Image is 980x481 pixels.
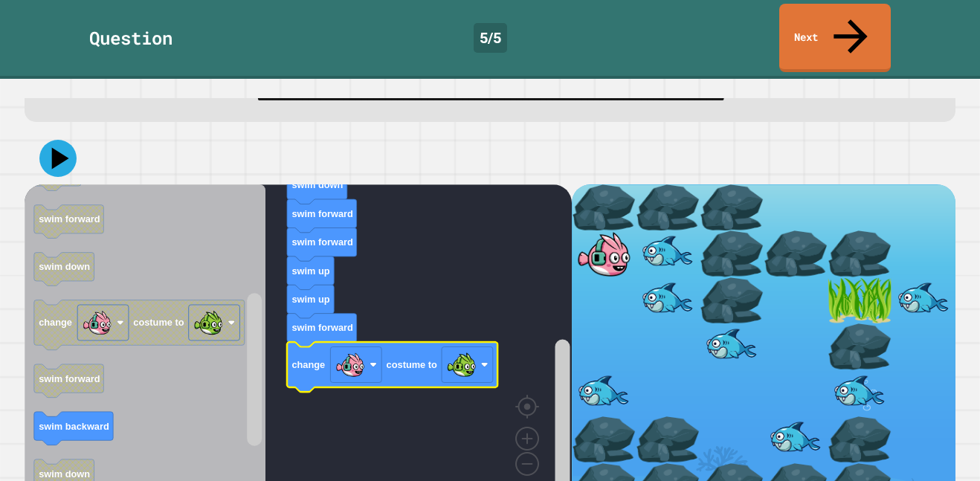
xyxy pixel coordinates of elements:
text: change [291,359,325,370]
text: swim forward [291,236,353,248]
text: swim forward [39,372,100,384]
text: swim forward [291,322,353,333]
text: swim down [291,179,343,190]
text: costume to [387,359,437,370]
a: Next [779,4,891,72]
text: swim forward [39,213,100,225]
div: Question [89,25,173,51]
text: change [39,317,72,328]
text: swim down [39,261,90,272]
text: swim up [291,265,329,276]
text: swim forward [291,207,353,219]
text: costume to [133,317,184,328]
text: swim down [39,468,90,479]
text: swim backward [39,420,109,431]
text: swim up [291,294,329,305]
div: 5 / 5 [474,23,507,53]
